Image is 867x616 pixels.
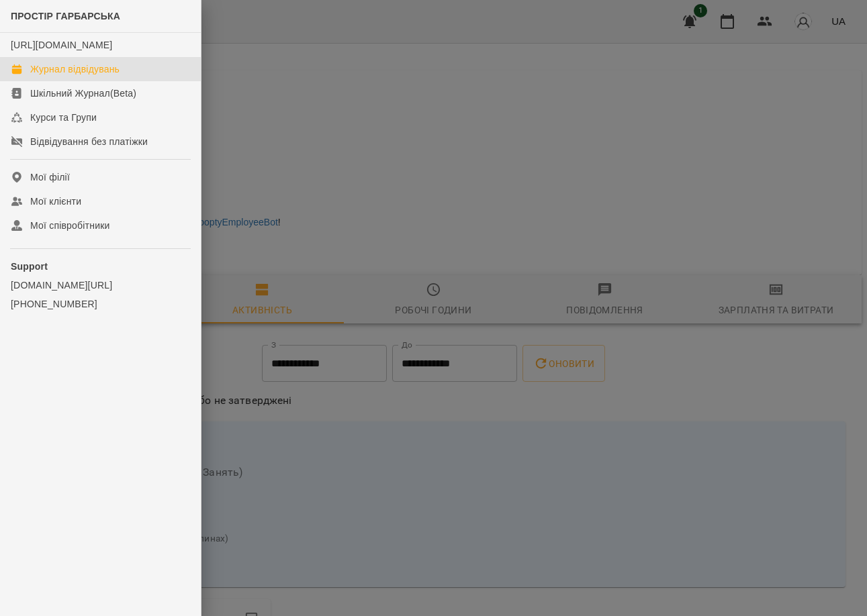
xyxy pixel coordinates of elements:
div: Мої співробітники [30,219,110,232]
a: [PHONE_NUMBER] [11,297,190,311]
div: Мої філії [30,170,70,184]
div: Журнал відвідувань [30,62,120,76]
span: ПРОСТІР ГАРБАРСЬКА [11,11,120,21]
div: Відвідування без платіжки [30,135,148,148]
div: Шкільний Журнал(Beta) [30,87,136,100]
div: Мої клієнти [30,195,81,208]
div: Курси та Групи [30,111,97,124]
a: [DOMAIN_NAME][URL] [11,278,190,292]
p: Support [11,260,190,273]
a: [URL][DOMAIN_NAME] [11,40,112,50]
